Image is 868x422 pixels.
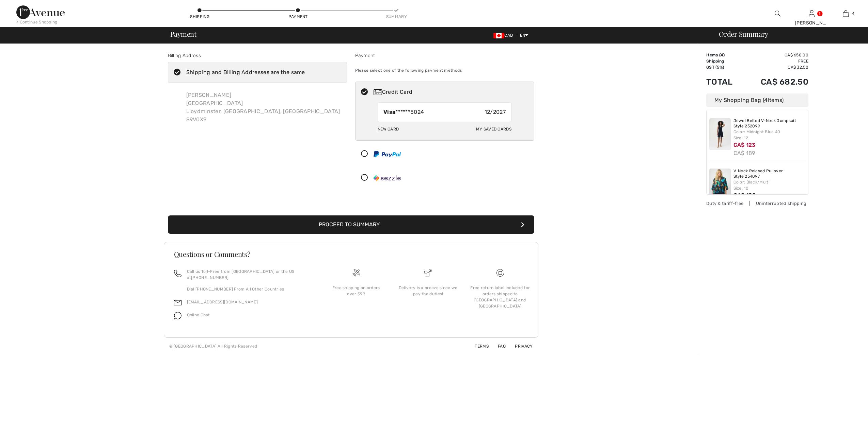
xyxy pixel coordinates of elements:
[386,14,407,20] div: Summary
[706,200,808,207] div: Duty & tariff-free | Uninterrupted shipping
[187,268,312,281] p: Call us Toll-Free from [GEOGRAPHIC_DATA] or the US at
[490,344,506,349] a: FAQ
[496,269,504,277] img: Free shipping on orders over $99
[743,70,808,93] td: CA$ 682.50
[743,58,808,64] td: Free
[378,123,399,135] div: New Card
[355,52,534,59] div: Payment
[187,313,210,317] span: Online Chat
[852,11,854,17] span: 4
[476,123,511,135] div: My Saved Cards
[809,10,815,17] a: Sign In
[743,64,808,70] td: CA$ 32.50
[174,312,182,319] img: chat
[733,129,806,141] div: Color: Midnight Blue 40 Size: 12
[733,179,806,191] div: Color: Black/Multi Size: 10
[374,88,530,96] div: Credit Card
[733,169,806,179] a: V-Neck Relaxed Pullover Style 254097
[168,52,347,59] div: Billing Address
[467,344,489,349] a: Terms
[326,285,387,297] div: Free shipping on orders over $99
[743,52,808,58] td: CA$ 650.00
[709,169,731,200] img: V-Neck Relaxed Pullover Style 254097
[174,251,528,258] h3: Questions or Comments?
[374,151,401,157] img: PayPal
[764,97,768,103] span: 4
[795,19,828,27] div: [PERSON_NAME]
[168,215,534,234] button: Proceed to Summary
[190,14,210,20] div: Shipping
[187,300,258,304] a: [EMAIL_ADDRESS][DOMAIN_NAME]
[520,33,528,38] span: EN
[186,68,305,76] div: Shipping and Billing Addresses are the same
[16,19,58,25] div: < Continue Shopping
[485,108,506,116] span: 12/2027
[843,10,849,18] img: My Bag
[169,343,257,349] div: © [GEOGRAPHIC_DATA] All Rights Reserved
[775,10,780,18] img: search the website
[706,52,743,58] td: Items ( )
[709,118,731,150] img: Jewel Belted V-Neck Jumpsuit Style 252099
[829,10,862,18] a: 4
[352,269,360,277] img: Free shipping on orders over $99
[374,175,401,181] img: Sezzle
[706,64,743,70] td: GST (5%)
[809,10,815,18] img: My Info
[733,150,755,156] s: CA$ 189
[174,299,182,306] img: email
[397,285,459,297] div: Delivery is a breeze since we pay the duties!
[174,270,182,277] img: call
[181,86,346,129] div: [PERSON_NAME] [GEOGRAPHIC_DATA] Lloydminster, [GEOGRAPHIC_DATA], [GEOGRAPHIC_DATA] S9V0X9
[187,286,312,292] p: Dial [PHONE_NUMBER] From All Other Countries
[706,58,743,64] td: Shipping
[507,344,533,349] a: Privacy
[383,109,395,115] strong: Visa
[493,33,504,38] img: Canadian Dollar
[16,5,65,19] img: 1ère Avenue
[733,142,756,148] span: CA$ 123
[288,14,308,20] div: Payment
[191,275,228,280] a: [PHONE_NUMBER]
[170,31,196,37] span: Payment
[424,269,432,277] img: Delivery is a breeze since we pay the duties!
[711,31,864,37] div: Order Summary
[706,93,808,107] div: My Shopping Bag ( Items)
[470,285,531,309] div: Free return label included for orders shipped to [GEOGRAPHIC_DATA] and [GEOGRAPHIC_DATA]
[733,118,806,129] a: Jewel Belted V-Neck Jumpsuit Style 252099
[374,89,382,95] img: Credit Card
[733,192,756,198] span: CA$ 189
[721,53,723,57] span: 4
[355,62,534,79] div: Please select one of the following payment methods
[493,33,516,38] span: CAD
[706,70,743,93] td: Total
